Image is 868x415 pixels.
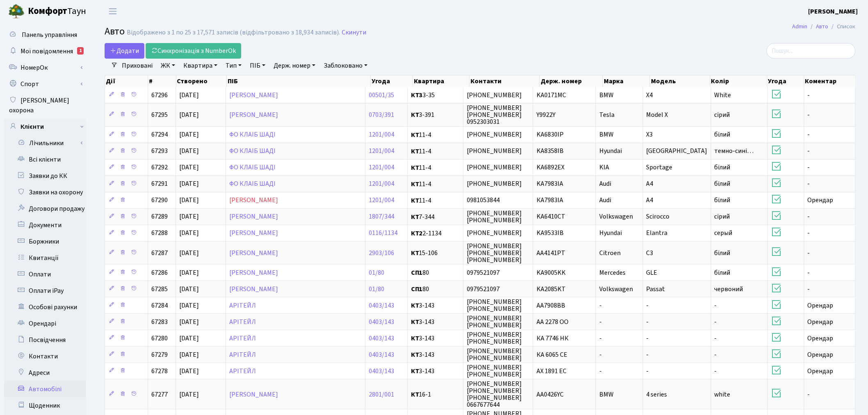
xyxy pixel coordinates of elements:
span: [DATE] [179,350,199,359]
a: Admin [793,22,808,31]
span: - [808,268,810,277]
span: 67284 [151,301,168,310]
span: 67294 [151,130,168,139]
span: [DATE] [179,130,199,139]
span: [DATE] [179,180,199,189]
a: [PERSON_NAME] [809,7,858,16]
span: 67277 [151,390,168,399]
a: Клієнти [4,119,86,135]
span: 4 series [646,390,667,399]
b: КТ [411,196,419,205]
a: 0403/143 [369,350,394,359]
span: Volkswagen [599,212,633,221]
span: 3-35 [411,92,460,98]
a: 0703/391 [369,110,394,119]
b: КТ [411,212,419,221]
span: 11-4 [411,197,460,204]
th: # [148,75,176,87]
span: 67296 [151,91,168,100]
span: сірий [715,110,730,119]
span: - [715,367,717,376]
span: Таун [28,5,86,18]
span: білий [715,180,731,189]
th: ПІБ [227,75,371,87]
span: КА7983ІА [537,196,563,205]
a: Боржники [4,233,86,250]
span: [PHONE_NUMBER] [467,130,522,139]
a: ФО КЛАІБ ШАДІ [229,130,276,139]
b: КТ3 [411,91,423,100]
a: ЖК [158,59,178,73]
span: білий [715,249,731,258]
span: X4 [646,91,653,100]
span: [DATE] [179,367,199,376]
span: [PHONE_NUMBER] [PHONE_NUMBER] [467,297,522,313]
span: [PHONE_NUMBER] [PHONE_NUMBER] [PHONE_NUMBER] [467,242,522,265]
span: [PHONE_NUMBER] [PHONE_NUMBER] [467,209,522,225]
span: BMW [599,91,614,100]
span: X3 [646,130,653,139]
b: СП1 [411,285,423,294]
a: Приховані [119,59,156,73]
a: Оплати iPay [4,283,86,299]
a: Квитанції [4,250,86,266]
span: - [808,147,810,156]
span: - [808,180,810,189]
span: 11-4 [411,164,460,171]
th: Колір [710,75,767,87]
th: Коментар [804,75,856,87]
span: - [646,334,649,343]
a: 2801/001 [369,390,394,399]
a: Автомобілі [4,381,86,397]
span: Tesla [599,110,614,119]
li: Список [829,22,856,31]
span: [DATE] [179,91,199,100]
a: АРІТЕЙЛ [229,334,256,343]
span: 3-143 [411,319,460,325]
span: [DATE] [179,249,199,258]
span: KA8358IB [537,147,564,156]
span: червоний [715,285,743,294]
a: Особові рахунки [4,299,86,315]
div: 1 [77,47,84,55]
b: КТ [411,334,419,343]
span: Model X [646,110,668,119]
span: 67286 [151,268,168,277]
span: АХ 1891 ЕС [537,367,566,376]
th: Угода [371,75,413,87]
a: Оплати [4,266,86,283]
th: Квартира [413,75,470,87]
span: Elantra [646,229,668,238]
span: [DATE] [179,285,199,294]
a: ПІБ [247,59,269,73]
span: [PHONE_NUMBER] [PHONE_NUMBER] [PHONE_NUMBER] 0667677644 [467,379,522,409]
a: 1201/004 [369,180,394,189]
a: Документи [4,217,86,233]
span: A4 [646,180,653,189]
th: Держ. номер [540,75,603,87]
span: - [646,350,649,359]
span: [PHONE_NUMBER] [PHONE_NUMBER] [467,314,522,330]
a: [PERSON_NAME] [229,212,278,221]
b: КТ [411,390,419,399]
span: - [599,367,602,376]
a: Заявки до КК [4,168,86,184]
span: 67288 [151,229,168,238]
span: 11-4 [411,148,460,155]
a: [PERSON_NAME] [229,285,278,294]
span: Mercedes [599,268,626,277]
b: КТ [411,301,419,310]
a: Заблоковано [320,59,371,73]
span: [DATE] [179,317,199,326]
th: Угода [767,75,804,87]
a: 1201/004 [369,196,394,205]
span: - [808,212,810,221]
a: Посвідчення [4,332,86,348]
a: Авто [816,22,829,31]
span: 67290 [151,196,168,205]
a: 0403/143 [369,301,394,310]
span: КА 7746 НК [537,334,569,343]
span: Scirocco [646,212,670,221]
span: Citroen [599,249,621,258]
span: 7-344 [411,214,460,220]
